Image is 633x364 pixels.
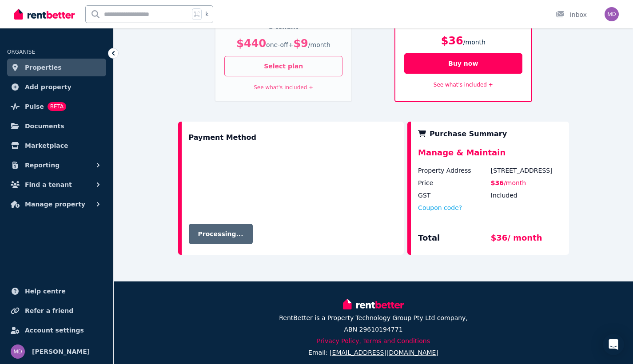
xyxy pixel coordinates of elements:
p: ABN 29610194771 [344,325,402,334]
span: $9 [293,37,308,50]
span: [PERSON_NAME] [32,346,90,357]
a: Privacy Policy, Terms and Conditions [317,337,430,344]
span: Documents [25,121,64,131]
div: Payment Method [189,129,256,146]
div: Purchase Summary [418,129,561,139]
span: $36 [441,35,463,47]
span: [EMAIL_ADDRESS][DOMAIN_NAME] [330,349,438,356]
span: Reporting [25,160,60,170]
span: Marketplace [25,140,68,151]
button: Select plan [224,56,342,76]
div: Included [491,191,562,200]
div: Property Address [418,166,489,175]
button: Manage property [7,195,106,213]
a: See what's included + [254,84,313,91]
iframe: Secure payment input frame [187,148,399,215]
div: Inbox [556,10,587,19]
img: RentBetter [14,8,75,21]
span: + [288,41,294,48]
div: GST [418,191,489,200]
a: Refer a friend [7,302,106,320]
span: one-off [266,41,288,48]
a: Add property [7,78,106,96]
img: Mark Deacon [11,344,25,359]
div: [STREET_ADDRESS] [491,166,562,175]
div: Price [418,178,489,187]
img: Mark Deacon [605,7,619,21]
button: Find a tenant [7,176,106,194]
span: Refer a friend [25,305,73,316]
a: Account settings [7,321,106,339]
a: Documents [7,117,106,135]
span: BETA [48,102,66,111]
span: Add property [25,82,72,92]
span: Pulse [25,101,44,112]
p: RentBetter is a Property Technology Group Pty Ltd company, [279,313,468,322]
a: Help centre [7,282,106,300]
div: Total [418,232,489,248]
span: $440 [236,37,266,50]
span: Find a tenant [25,179,72,190]
span: $36 [491,179,504,186]
a: PulseBETA [7,98,106,115]
span: Account settings [25,325,84,336]
span: Properties [25,62,62,73]
p: Email: [308,348,438,357]
button: Reporting [7,156,106,174]
span: / month [504,179,526,186]
a: Marketplace [7,137,106,154]
span: / month [463,39,486,46]
button: Coupon code? [418,203,462,212]
button: Buy now [404,53,522,74]
span: / month [308,41,330,48]
span: k [205,11,208,18]
div: $36 / month [491,232,562,248]
span: Manage property [25,199,85,210]
span: Help centre [25,286,66,297]
span: ORGANISE [7,49,35,55]
img: RentBetter [343,297,403,311]
div: Open Intercom Messenger [603,334,624,355]
div: Manage & Maintain [418,146,561,166]
a: See what's included + [434,82,493,88]
a: Properties [7,59,106,76]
